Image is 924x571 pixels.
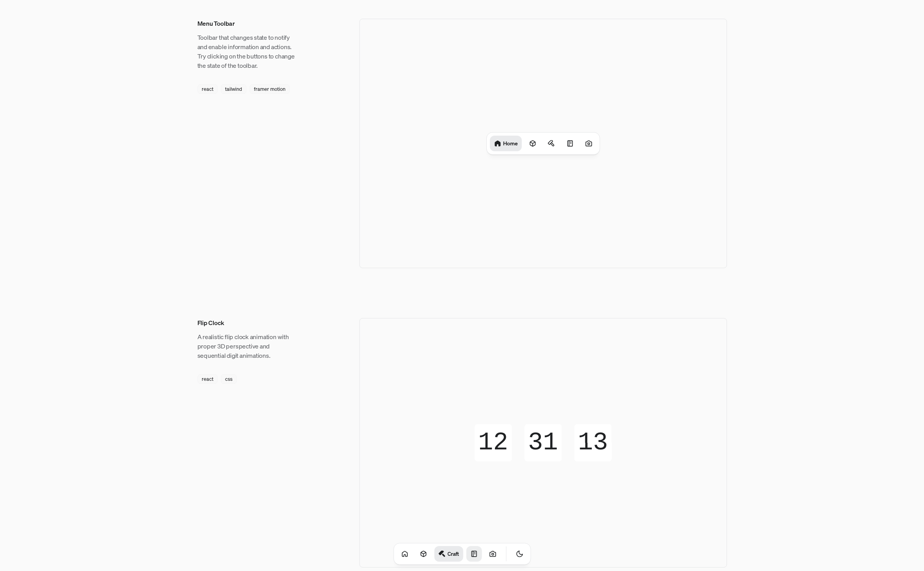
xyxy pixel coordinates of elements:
h3: Flip Clock [197,318,297,327]
div: css [221,374,237,384]
div: 12 [475,424,512,461]
div: 12 [574,424,612,461]
p: Toolbar that changes state to notify and enable information and actions. Try clicking on the butt... [197,33,297,70]
div: react [197,374,218,384]
button: Toggle Theme [512,546,527,562]
p: A realistic flip clock animation with proper 3D perspective and sequential digit animations. [197,332,297,360]
h1: Home [503,140,518,147]
div: 13 [574,424,612,461]
div: framer motion [250,84,290,94]
div: tailwind [221,84,246,94]
h1: Craft [447,550,459,557]
div: react [197,84,218,94]
h3: Menu Toolbar [197,19,297,28]
a: Craft [434,546,463,562]
div: 31 [524,424,562,461]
